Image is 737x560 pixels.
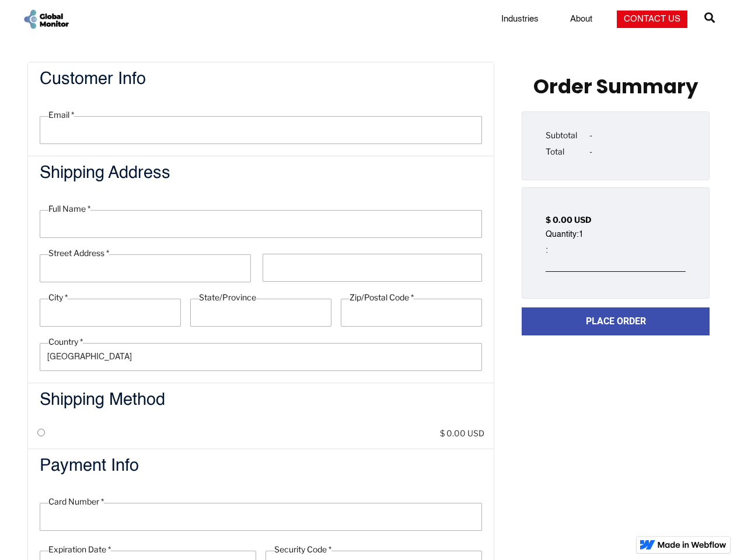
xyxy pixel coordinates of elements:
[546,229,579,240] div: Quantity:
[589,129,592,141] div: -
[704,9,715,26] span: 
[546,129,577,141] div: Subtotal
[522,307,710,335] a: Place Order
[658,541,726,548] img: Made in Webflow
[546,214,592,229] div: $ 0.00 USD
[494,13,546,25] a: Industries
[40,391,165,410] h4: Shipping Method
[617,10,687,28] a: Contact Us
[48,496,104,508] label: Card Number *
[40,164,170,183] h4: Shipping Address
[199,292,256,303] label: State/Province
[274,544,331,555] label: Security Code *
[533,76,698,97] h1: Order Summary
[589,146,592,157] div: -
[40,457,139,476] h4: Payment Info
[48,203,90,215] label: Full Name *
[440,428,484,439] div: $ 0.00 USD
[704,8,715,31] a: 
[563,13,599,25] a: About
[350,292,414,303] label: Zip/Postal Code *
[37,429,45,436] input: $ 0.00 USD
[48,544,111,555] label: Expiration Date *
[40,71,146,89] h4: Customer Info
[22,8,70,30] a: home
[48,292,68,303] label: City *
[546,244,548,257] span: :
[546,146,564,157] div: Total
[579,229,584,240] div: 1
[48,336,83,348] label: Country *
[48,247,109,259] label: Street Address *
[48,109,74,121] label: Email *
